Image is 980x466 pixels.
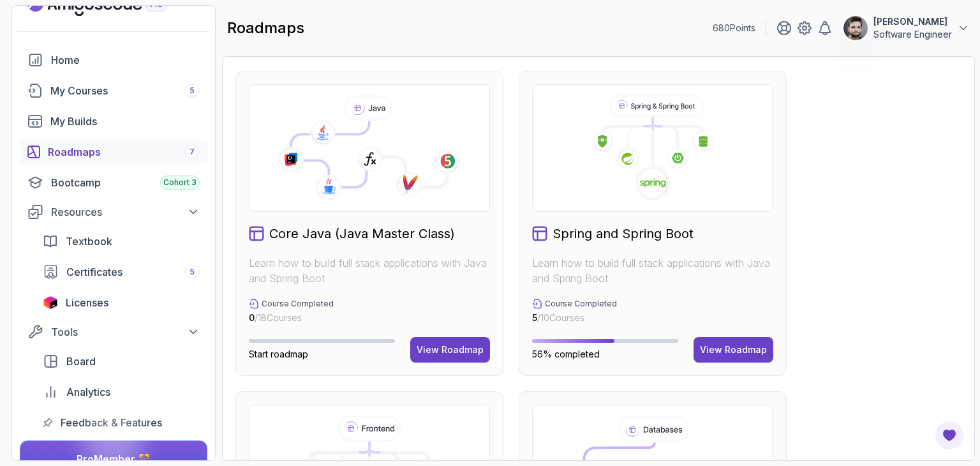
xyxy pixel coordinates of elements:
[553,225,694,243] h2: Spring and Spring Boot
[532,312,617,324] p: / 10 Courses
[532,312,537,323] span: 5
[20,47,207,73] a: home
[249,349,308,359] span: Start roadmap
[262,299,334,309] p: Course Completed
[163,177,197,188] span: Cohort 3
[50,114,200,129] div: My Builds
[51,324,200,340] div: Tools
[20,320,207,343] button: Tools
[934,420,965,451] button: Open Feedback Button
[66,384,110,400] span: Analytics
[35,410,207,435] a: feedback
[532,349,600,359] span: 56% completed
[227,18,304,38] h2: roadmaps
[43,296,58,309] img: jetbrains icon
[35,290,207,315] a: licenses
[51,52,200,68] div: Home
[20,200,207,223] button: Resources
[249,312,334,324] p: / 18 Courses
[694,337,773,363] button: View Roadmap
[417,343,484,356] div: View Roadmap
[20,78,207,103] a: courses
[20,170,207,195] a: bootcamp
[50,83,200,98] div: My Courses
[189,86,195,96] span: 5
[269,225,455,243] h2: Core Java (Java Master Class)
[410,337,490,363] button: View Roadmap
[35,349,207,374] a: board
[700,343,767,356] div: View Roadmap
[61,415,162,430] span: Feedback & Features
[249,255,490,286] p: Learn how to build full stack applications with Java and Spring Boot
[51,175,200,190] div: Bootcamp
[189,147,195,157] span: 7
[873,28,952,41] p: Software Engineer
[532,255,773,286] p: Learn how to build full stack applications with Java and Spring Boot
[35,259,207,285] a: certificates
[66,234,112,249] span: Textbook
[66,354,96,369] span: Board
[51,204,200,220] div: Resources
[48,144,200,160] div: Roadmaps
[873,15,952,28] p: [PERSON_NAME]
[66,295,108,310] span: Licenses
[20,109,207,134] a: builds
[545,299,617,309] p: Course Completed
[35,229,207,254] a: textbook
[843,15,970,41] button: user profile image[PERSON_NAME]Software Engineer
[843,16,868,40] img: user profile image
[189,267,195,277] span: 5
[35,379,207,405] a: analytics
[20,139,207,165] a: roadmaps
[713,22,755,34] p: 680 Points
[66,264,122,280] span: Certificates
[249,312,255,323] span: 0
